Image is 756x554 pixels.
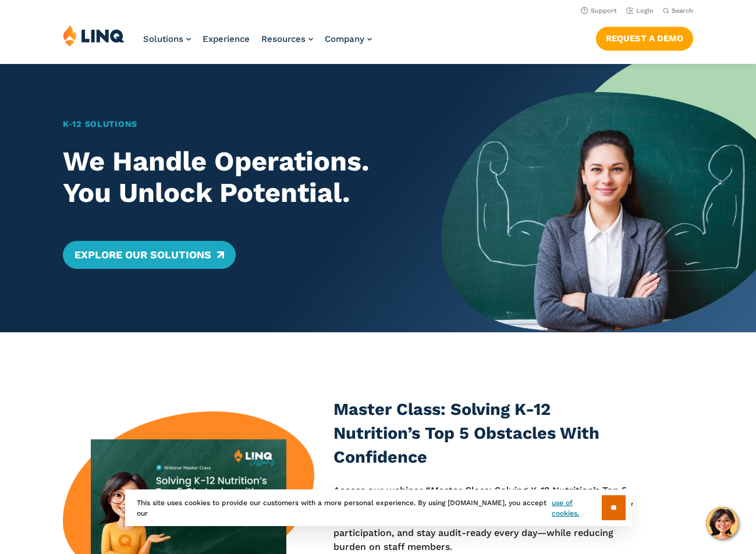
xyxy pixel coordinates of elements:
[706,507,739,539] button: Hello, have a question? Let’s chat.
[441,64,756,332] img: Home Banner
[325,34,364,44] span: Company
[261,34,306,44] span: Resources
[596,24,693,50] nav: Button Navigation
[552,498,601,519] a: use of cookies.
[63,118,410,131] h1: K‑12 Solutions
[125,489,631,526] div: This site uses cookies to provide our customers with a more personal experience. By using [DOMAIN...
[672,7,693,15] span: Search
[596,27,693,50] a: Request a Demo
[663,6,693,15] button: Open Search Bar
[581,7,617,15] a: Support
[63,24,125,47] img: LINQ | K‑12 Software
[203,34,250,44] a: Experience
[143,34,183,44] span: Solutions
[63,241,236,269] a: Explore Our Solutions
[261,34,313,44] a: Resources
[143,34,191,44] a: Solutions
[333,397,639,469] h3: Master Class: Solving K-12 Nutrition’s Top 5 Obstacles With Confidence
[63,145,410,208] h2: We Handle Operations. You Unlock Potential.
[143,24,372,63] nav: Primary Navigation
[325,34,372,44] a: Company
[626,7,654,15] a: Login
